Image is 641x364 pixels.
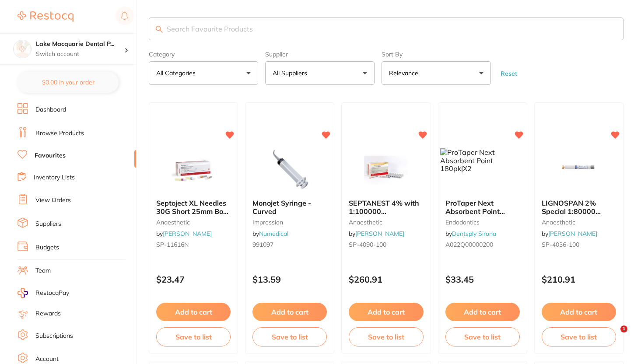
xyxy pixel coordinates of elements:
[156,303,231,321] button: Add to cart
[382,51,491,58] label: Sort By
[542,199,610,231] span: LIGNOSPAN 2% Special 1:80000 [MEDICAL_DATA] 2.2ml 2xBox 50 Blue
[35,196,71,205] a: View Orders
[542,327,616,346] button: Save to list
[445,219,520,226] small: endodontics
[252,199,327,215] b: Monojet Syringe - Curved
[156,199,228,224] span: Septoject XL Needles 30G Short 25mm Box of 100
[18,288,28,298] img: RestocqPay
[349,199,422,231] span: SEPTANEST 4% with 1:100000 [MEDICAL_DATA] 2.2ml 2xBox 50 GOLD
[149,61,258,85] button: All Categories
[149,17,623,40] input: Search Favourite Products
[35,289,69,297] span: RestocqPay
[265,61,375,85] button: All Suppliers
[382,61,491,85] button: Relevance
[156,274,231,284] p: $23.47
[18,11,74,22] img: Restocq Logo
[252,230,288,238] span: by
[18,7,74,27] a: Restocq Logo
[265,51,375,58] label: Supplier
[542,219,616,226] small: anaesthetic
[542,303,616,321] button: Add to cart
[35,243,59,252] a: Budgets
[18,72,119,93] button: $0.00 in your order
[156,230,212,238] span: by
[149,51,258,58] label: Category
[445,230,496,238] span: by
[602,325,623,346] iframe: Intercom live chat
[349,303,423,321] button: Add to cart
[156,219,231,226] small: anaesthetic
[35,355,59,364] a: Account
[445,274,520,284] p: $33.45
[445,303,520,321] button: Add to cart
[35,309,61,318] a: Rewards
[349,327,423,346] button: Save to list
[550,148,607,192] img: LIGNOSPAN 2% Special 1:80000 adrenalin 2.2ml 2xBox 50 Blue
[259,230,288,238] a: Numedical
[252,219,327,226] small: impression
[252,327,327,346] button: Save to list
[165,148,222,192] img: Septoject XL Needles 30G Short 25mm Box of 100
[35,266,51,275] a: Team
[18,288,69,298] a: RestocqPay
[548,230,597,238] a: [PERSON_NAME]
[156,241,189,248] span: SP-11616N
[349,230,404,238] span: by
[542,241,579,248] span: SP-4036-100
[34,173,75,182] a: Inventory Lists
[542,230,597,238] span: by
[452,230,496,238] a: Dentsply Sirona
[156,69,199,77] p: All Categories
[349,199,423,215] b: SEPTANEST 4% with 1:100000 adrenalin 2.2ml 2xBox 50 GOLD
[445,199,505,224] span: ProTaper Next Absorbent Point 180pk|X2
[542,199,616,215] b: LIGNOSPAN 2% Special 1:80000 adrenalin 2.2ml 2xBox 50 Blue
[35,129,84,138] a: Browse Products
[35,151,66,160] a: Favourites
[349,241,386,248] span: SP-4090-100
[252,199,311,215] span: Monojet Syringe - Curved
[252,241,273,248] span: 991097
[355,230,404,238] a: [PERSON_NAME]
[498,70,520,77] button: Reset
[349,219,423,226] small: anaesthetic
[252,274,327,284] p: $13.59
[445,241,493,248] span: A022Q00000200
[35,105,66,114] a: Dashboard
[273,69,311,77] p: All Suppliers
[14,40,31,58] img: Lake Macquarie Dental Practice
[35,332,73,340] a: Subscriptions
[35,220,61,228] a: Suppliers
[349,274,423,284] p: $260.91
[440,148,525,172] img: ProTaper Next Absorbent Point 180pk|X2
[445,327,520,346] button: Save to list
[389,69,422,77] p: Relevance
[542,274,616,284] p: $210.91
[156,199,231,215] b: Septoject XL Needles 30G Short 25mm Box of 100
[36,40,124,49] h4: Lake Macquarie Dental Practice
[620,325,627,332] span: 1
[252,303,327,321] button: Add to cart
[357,148,414,192] img: SEPTANEST 4% with 1:100000 adrenalin 2.2ml 2xBox 50 GOLD
[156,327,231,346] button: Save to list
[36,50,124,59] p: Switch account
[445,199,520,215] b: ProTaper Next Absorbent Point 180pk|X2
[163,230,212,238] a: [PERSON_NAME]
[261,148,318,192] img: Monojet Syringe - Curved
